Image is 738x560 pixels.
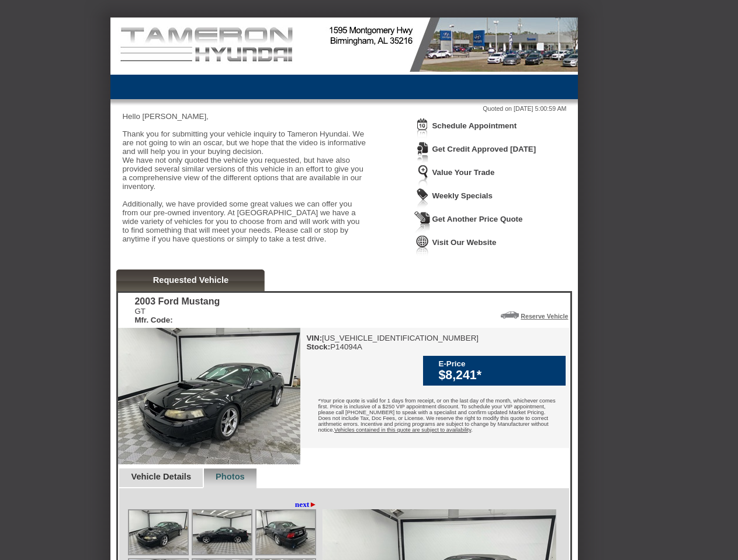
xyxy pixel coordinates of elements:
[295,500,317,509] a: next►
[216,472,245,481] a: Photos
[306,334,322,342] b: VIN:
[521,313,568,320] a: Reserve Vehicle
[414,118,431,139] img: Icon_ScheduleAppointment.png
[122,105,566,112] div: Quoted on [DATE] 5:00:59 AM
[414,141,431,163] img: Icon_CreditApproval.png
[306,342,330,351] b: Stock:
[134,316,172,324] b: Mfr. Code:
[432,191,492,200] a: Weekly Specials
[432,168,494,177] a: Value Your Trade
[131,472,191,481] a: Vehicle Details
[438,359,560,368] div: E-Price
[134,307,220,324] div: GT
[153,275,229,285] a: Requested Vehicle
[257,510,315,554] img: Image.aspx
[309,500,317,509] span: ►
[306,334,479,351] div: [US_VEHICLE_IDENTIFICATION_NUMBER] P14094A
[193,510,251,554] img: Image.aspx
[438,368,560,383] div: $8,241*
[501,311,519,318] img: Icon_ReserveVehicleCar.png
[432,121,517,130] a: Schedule Appointment
[432,145,536,153] a: Get Credit Approved [DATE]
[432,215,522,223] a: Get Another Price Quote
[122,112,368,252] div: Hello [PERSON_NAME], Thank you for submitting your vehicle inquiry to Tameron Hyundai. We are not...
[414,211,431,233] img: Icon_GetQuote.png
[118,328,300,464] img: 2003 Ford Mustang
[414,235,431,256] img: Icon_VisitWebsite.png
[300,389,569,444] div: *Your price quote is valid for 1 days from receipt, or on the last day of the month, whichever co...
[134,296,220,307] div: 2003 Ford Mustang
[129,510,188,554] img: Image.aspx
[432,238,496,247] a: Visit Our Website
[414,164,431,186] img: Icon_TradeInAppraisal.png
[334,427,471,433] u: Vehicles contained in this quote are subject to availability
[414,188,431,209] img: Icon_WeeklySpecials.png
